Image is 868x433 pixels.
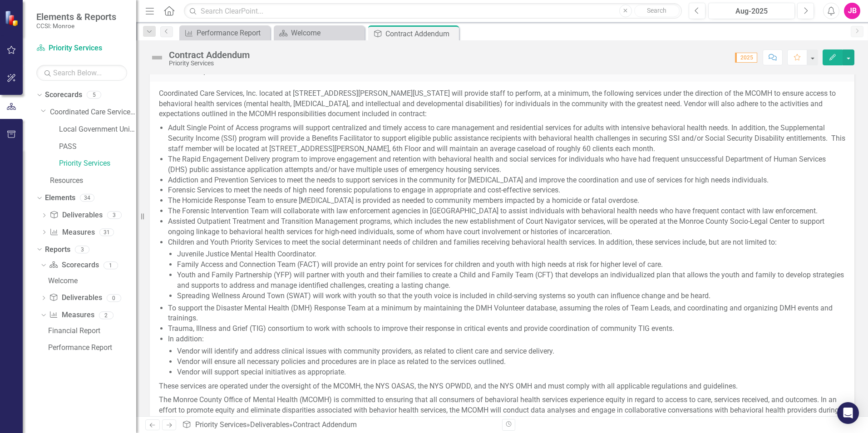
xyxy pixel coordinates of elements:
[168,334,845,377] li: In addition:
[177,249,845,260] li: Juvenile Justice Mental Health Coordinator.
[36,43,127,54] a: Priority Services
[99,311,113,319] div: 2
[168,185,845,196] li: Forensic Services to meet the needs of high need forensic populations to engage in appropriate an...
[45,90,82,100] a: Scorecards
[107,294,121,302] div: 0
[80,194,94,202] div: 34
[197,27,268,39] div: Performance Report
[159,89,845,122] p: Coordinated Care Services, Inc. located at [STREET_ADDRESS][PERSON_NAME][US_STATE] will provide s...
[49,310,94,320] a: Measures
[177,367,845,378] li: Vendor will support special initiatives as appropriate.
[45,193,75,203] a: Elements
[49,293,102,303] a: Deliverables
[104,261,118,269] div: 1
[169,50,250,60] div: Contract Addendum
[195,420,247,429] a: Priority Services
[50,176,136,186] a: Resources
[168,175,845,186] li: Addiction and Prevention Services to meet the needs to support services in the community for [MED...
[99,228,114,236] div: 31
[177,270,845,291] li: Youth and Family Partnership (YFP) will partner with youth and their families to create a Child a...
[250,420,289,429] a: Deliverables
[177,346,845,357] li: Vendor will identify and address clinical issues with community providers, as related to client c...
[168,303,845,324] li: To support the Disaster Mental Health (DMH) Response Team at a minimum by maintaining the DMH Vol...
[107,212,122,219] div: 3
[634,5,680,17] button: Search
[49,210,102,221] a: Deliverables
[837,402,859,424] div: Open Intercom Messenger
[49,227,94,238] a: Measures
[59,124,136,135] a: Local Government Unit (LGU)
[87,91,101,99] div: 5
[46,324,136,338] a: Financial Report
[36,11,116,22] span: Elements & Reports
[168,324,845,334] li: Trauma, Illness and Grief (TIG) consortium to work with schools to improve their response in crit...
[276,27,362,39] a: Welcome
[48,277,136,285] div: Welcome
[168,196,845,206] li: The Homicide Response Team to ensure [MEDICAL_DATA] is provided as needed to community members im...
[75,246,89,253] div: 3
[157,67,848,75] h3: Service Description
[48,344,136,352] div: Performance Report
[169,60,250,67] div: Priority Services
[48,327,136,335] div: Financial Report
[184,3,682,19] input: Search ClearPoint...
[36,65,127,81] input: Search Below...
[49,260,99,271] a: Scorecards
[5,10,20,26] img: ClearPoint Strategy
[182,420,495,430] div: » »
[45,245,70,255] a: Reports
[177,357,845,367] li: Vendor will ensure all necessary policies and procedures are in place as related to the services ...
[177,291,845,301] li: Spreading Wellness Around Town (SWAT) will work with youth so that the youth voice is included in...
[46,274,136,288] a: Welcome
[647,7,666,14] span: Search
[168,238,777,246] span: Children and Youth Priority Services to meet the social determinant needs of children and familie...
[168,216,845,237] p: Assisted Outpatient Treatment and Transition Management programs, which includes the new establis...
[708,3,795,19] button: Aug-2025
[385,28,457,39] div: Contract Addendum
[177,260,845,270] li: Family Access and Connection Team (FACT) will provide an entry point for services for children an...
[168,206,845,216] li: The Forensic Intervention Team will collaborate with law enforcement agencies in [GEOGRAPHIC_DATA...
[46,340,136,355] a: Performance Report
[59,158,136,169] a: Priority Services
[50,107,136,118] a: Coordinated Care Services Inc.
[168,154,845,175] li: The Rapid Engagement Delivery program to improve engagement and retention with behavioral health ...
[735,53,757,63] span: 2025
[168,123,845,154] li: Adult Single Point of Access programs will support centralized and timely access to care manageme...
[182,27,268,39] a: Performance Report
[711,6,792,17] div: Aug-2025
[159,379,845,394] p: These services are operated under the oversight of the MCOMH, the NYS OASAS, the NYS OPWDD, and t...
[293,420,357,429] div: Contract Addendum
[291,27,362,39] div: Welcome
[59,142,136,152] a: PASS
[36,22,116,30] small: CCSI: Monroe
[150,50,164,65] img: Not Defined
[844,3,860,19] button: JB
